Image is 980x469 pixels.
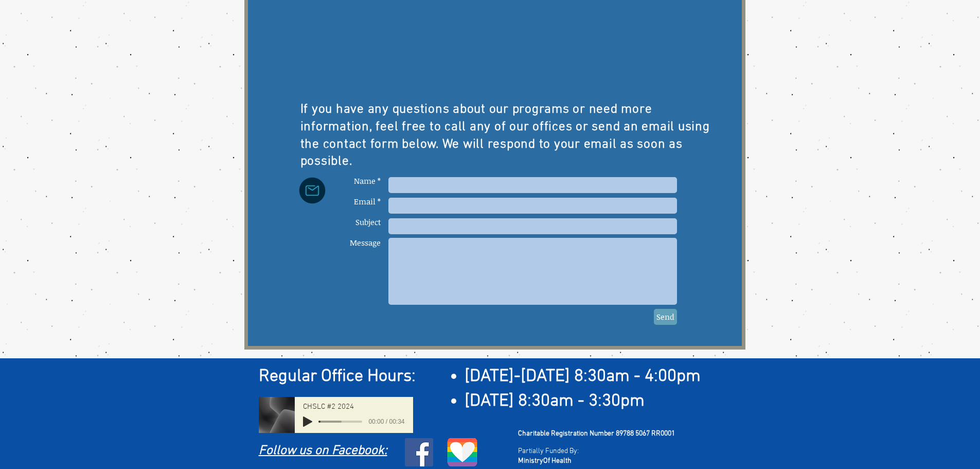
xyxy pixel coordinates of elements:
span: Message [350,237,381,248]
span: Charitable Registration Number 89788 5067 RR0001 [518,429,675,438]
span: If you have any questions about our programs or need more information, feel free to call any of o... [300,102,710,169]
span: [DATE]-[DATE] 8:30am - 4:00pm [465,366,701,387]
span: Name * [354,176,381,186]
span: Email * [354,196,381,206]
img: LGBTQ logo.png [447,438,478,466]
span: [DATE] 8:30am - 3:30pm [465,391,645,412]
img: Facebook [405,438,433,466]
span: 00:00 / 00:34 [362,416,404,427]
button: Play [303,416,312,427]
span: Subject [355,217,381,227]
span: Of Health [543,457,572,465]
span: Ministry [518,457,543,465]
span: Send [656,311,674,322]
ul: Social Bar [405,438,433,466]
span: Partially Funded By: [518,447,579,456]
span: Regular Office Hours: [259,366,416,387]
button: Send [654,309,677,325]
span: CHSLC #2 2024 [303,403,354,411]
a: Follow us on Facebook: [259,443,387,459]
h2: ​ [259,364,729,389]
